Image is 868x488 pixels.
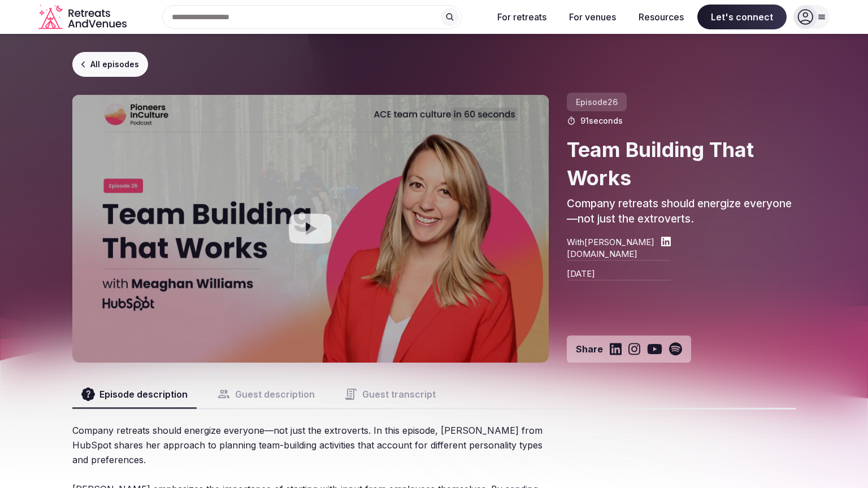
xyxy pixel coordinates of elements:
button: Episode description [72,381,197,408]
p: [DATE] [567,260,671,280]
p: With [PERSON_NAME] [567,236,654,248]
a: Share on Spotify [669,342,682,356]
a: [DOMAIN_NAME] [567,248,671,260]
p: Company retreats should energize everyone—not just the extroverts. [567,197,796,226]
svg: Retreats and Venues company logo [38,5,129,30]
button: Play video [72,95,549,363]
button: Guest transcript [335,381,445,408]
a: Share on Instagram [628,342,640,356]
span: 91 seconds [580,115,623,127]
a: All episodes [72,52,148,77]
h2: Team Building That Works [567,136,796,193]
a: Share on Youtube [647,342,662,356]
button: For venues [560,5,625,29]
button: Guest description [208,381,324,408]
a: Share on LinkedIn [610,342,622,356]
button: Resources [630,5,693,29]
button: For retreats [488,5,555,29]
span: Episode 26 [567,93,627,111]
span: Let's connect [697,5,787,29]
span: Share [576,343,603,355]
a: Visit the homepage [38,5,129,30]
